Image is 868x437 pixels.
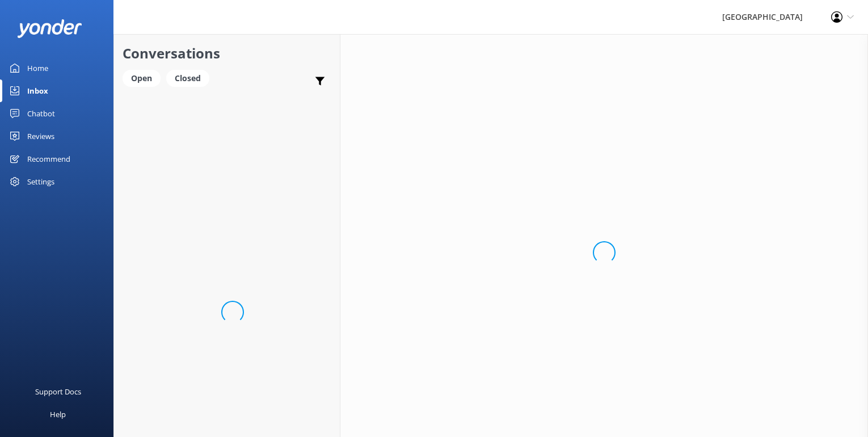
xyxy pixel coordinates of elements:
[166,70,209,87] div: Closed
[27,125,54,148] div: Reviews
[166,72,215,84] a: Closed
[27,57,48,79] div: Home
[27,102,55,125] div: Chatbot
[123,70,161,87] div: Open
[27,170,54,193] div: Settings
[35,380,81,403] div: Support Docs
[50,403,66,426] div: Help
[17,19,82,38] img: yonder-white-logo.png
[123,72,166,84] a: Open
[27,148,70,170] div: Recommend
[123,43,331,64] h2: Conversations
[27,79,48,102] div: Inbox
